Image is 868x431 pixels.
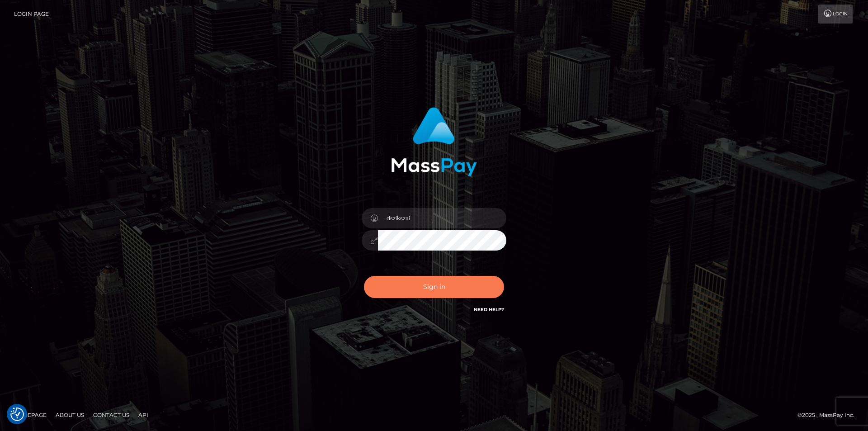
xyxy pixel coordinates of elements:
[797,410,861,420] div: © 2025 , MassPay Inc.
[14,5,49,24] a: Login Page
[378,208,506,228] input: Username...
[90,408,133,422] a: Contact Us
[474,307,504,313] a: Need Help?
[10,407,24,421] button: Consent Preferences
[135,408,152,422] a: API
[10,407,24,421] img: Revisit consent button
[10,408,50,422] a: Homepage
[364,276,504,298] button: Sign in
[391,107,477,176] img: MassPay Login
[818,5,853,24] a: Login
[52,408,88,422] a: About Us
